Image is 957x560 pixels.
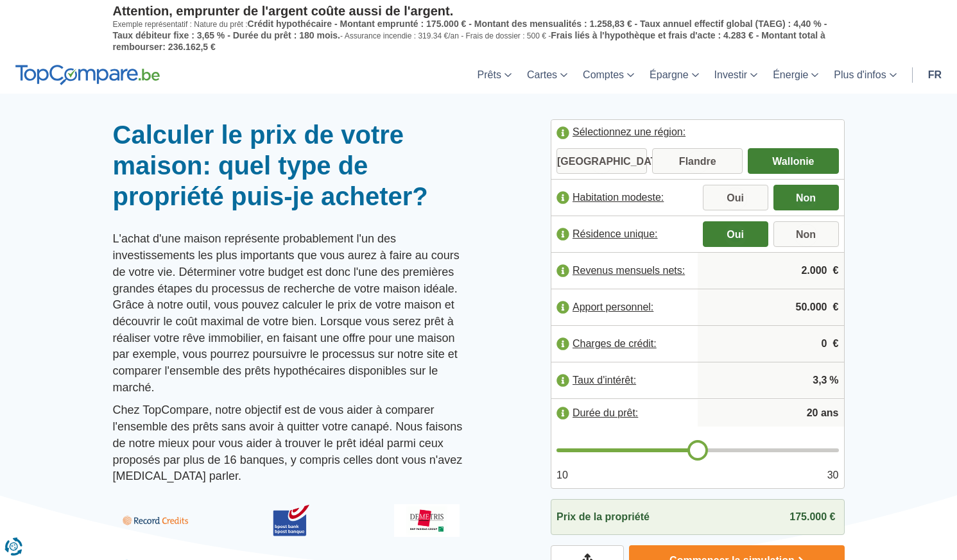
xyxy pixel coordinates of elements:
[821,406,839,421] span: ans
[703,290,839,325] input: |
[575,56,642,94] a: Comptes
[113,19,845,53] p: Exemple représentatif : Nature du prêt : - Assurance incendie : 319.34 €/an - Frais de dossier : ...
[652,148,743,174] label: Flandre
[394,504,460,537] img: Demetris
[258,504,323,537] img: BPost Banque
[123,504,188,537] img: Record Credits
[833,264,839,278] span: €
[15,65,160,85] img: TopCompare
[703,185,768,210] label: Oui
[556,148,647,174] label: [GEOGRAPHIC_DATA]
[827,468,839,483] span: 30
[765,56,826,94] a: Énergie
[707,56,766,94] a: Investir
[773,185,839,210] label: Non
[556,468,568,483] span: 10
[556,510,650,525] span: Prix de la propriété
[833,300,839,315] span: €
[113,402,469,485] p: Chez TopCompare, notre objectif est de vous aider à comparer l'ensemble des prêts sans avoir à qu...
[113,119,469,212] h1: Calculer le prix de votre maison: quel type de propriété puis-je acheter?
[551,366,698,395] label: Taux d'intérêt:
[551,183,698,212] label: Habitation modeste:
[789,511,835,522] span: 175.000 €
[920,56,949,94] a: fr
[470,56,519,94] a: Prêts
[519,56,575,94] a: Cartes
[829,373,838,388] span: %
[551,399,698,427] label: Durée du prêt:
[703,363,839,398] input: |
[703,253,839,288] input: |
[551,220,698,248] label: Résidence unique:
[703,327,839,361] input: |
[833,337,839,352] span: €
[551,330,698,358] label: Charges de crédit:
[113,30,825,52] span: Frais liés à l'hypothèque et frais d'acte : 4.283 € - Montant total à rembourser: 236.162,5 €
[703,221,768,247] label: Oui
[551,120,844,148] label: Sélectionnez une région:
[551,293,698,321] label: Apport personnel:
[748,148,838,174] label: Wallonie
[551,257,698,285] label: Revenus mensuels nets:
[826,56,904,94] a: Plus d'infos
[773,221,839,247] label: Non
[113,3,845,19] p: Attention, emprunter de l'argent coûte aussi de l'argent.
[113,231,469,396] p: L'achat d'une maison représente probablement l'un des investissements les plus importants que vou...
[642,56,707,94] a: Épargne
[113,19,827,40] span: Crédit hypothécaire - Montant emprunté : 175.000 € - Montant des mensualités : 1.258,83 € - Taux ...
